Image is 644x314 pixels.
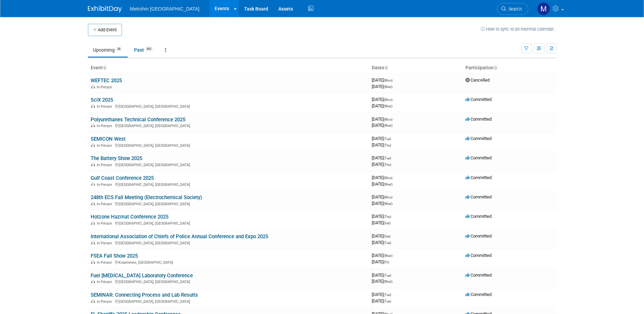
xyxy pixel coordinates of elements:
[369,62,463,74] th: Dates
[97,163,114,167] span: In-Person
[91,259,366,265] div: Kissimmee, [GEOGRAPHIC_DATA]
[393,97,394,102] span: -
[88,24,122,36] button: Add Event
[384,254,392,258] span: (Wed)
[393,253,394,258] span: -
[392,273,393,278] span: -
[372,292,393,297] span: [DATE]
[91,220,366,226] div: [GEOGRAPHIC_DATA], [GEOGRAPHIC_DATA]
[384,215,391,219] span: (Thu)
[372,181,392,187] span: [DATE]
[91,123,366,128] div: [GEOGRAPHIC_DATA], [GEOGRAPHIC_DATA]
[115,47,123,52] span: 26
[91,124,95,127] img: In-Person Event
[91,214,168,220] a: Hotzone Hazmat Conference 2025
[384,280,392,283] span: (Wed)
[91,280,95,283] img: In-Person Event
[481,27,556,32] a: How to sync to an external calendar...
[144,47,153,52] span: 362
[393,175,394,180] span: -
[372,175,394,180] span: [DATE]
[91,279,366,284] div: [GEOGRAPHIC_DATA], [GEOGRAPHIC_DATA]
[372,220,390,225] span: [DATE]
[372,84,392,89] span: [DATE]
[392,136,393,141] span: -
[372,77,394,83] span: [DATE]
[372,123,392,128] span: [DATE]
[91,175,154,181] a: Gulf Coast Conference 2025
[393,194,394,199] span: -
[384,260,389,264] span: (Fri)
[97,241,114,245] span: In-Person
[91,201,366,206] div: [GEOGRAPHIC_DATA], [GEOGRAPHIC_DATA]
[91,97,113,103] a: SciX 2025
[372,194,394,199] span: [DATE]
[384,85,392,89] span: (Wed)
[384,104,392,108] span: (Wed)
[372,240,391,245] span: [DATE]
[97,280,114,284] span: In-Person
[372,103,392,108] span: [DATE]
[372,117,394,122] span: [DATE]
[91,85,95,88] img: In-Person Event
[91,143,95,147] img: In-Person Event
[91,182,95,186] img: In-Person Event
[91,163,95,166] img: In-Person Event
[384,78,392,82] span: (Mon)
[88,43,128,56] a: Upcoming26
[91,260,95,264] img: In-Person Event
[465,77,490,83] span: Cancelled
[372,273,393,278] span: [DATE]
[97,221,114,226] span: In-Person
[384,182,392,186] span: (Wed)
[91,273,193,279] a: Fuel [MEDICAL_DATA] Laboratory Conference
[97,202,114,206] span: In-Person
[372,97,394,102] span: [DATE]
[384,163,391,167] span: (Thu)
[392,214,393,219] span: -
[97,85,114,89] span: In-Person
[91,298,366,304] div: [GEOGRAPHIC_DATA], [GEOGRAPHIC_DATA]
[384,124,392,127] span: (Wed)
[91,253,138,259] a: FSEA Fall Show 2025
[384,195,392,199] span: (Mon)
[91,117,185,123] a: Polyurethanes Technical Conference 2025
[91,233,268,240] a: International Association of Chiefs of Police Annual Conference and Expo 2025
[97,143,114,148] span: In-Person
[130,6,200,12] span: Metrohm [GEOGRAPHIC_DATA]
[384,176,392,180] span: (Mon)
[372,259,389,264] span: [DATE]
[465,155,492,160] span: Committed
[393,77,394,83] span: -
[465,273,492,278] span: Committed
[384,299,391,303] span: (Tue)
[91,104,95,108] img: In-Person Event
[91,221,95,225] img: In-Person Event
[91,202,95,205] img: In-Person Event
[91,194,202,200] a: 248th ECS Fall Meeting (Electrochemical Society)
[103,65,106,70] a: Sort by Event Name
[384,137,391,141] span: (Tue)
[91,142,366,148] div: [GEOGRAPHIC_DATA], [GEOGRAPHIC_DATA]
[384,156,391,160] span: (Tue)
[91,181,366,187] div: [GEOGRAPHIC_DATA], [GEOGRAPHIC_DATA]
[384,234,390,238] span: (Sat)
[372,298,391,303] span: [DATE]
[97,182,114,187] span: In-Person
[384,202,392,206] span: (Wed)
[97,104,114,109] span: In-Person
[465,214,492,219] span: Committed
[372,162,391,167] span: [DATE]
[91,136,126,142] a: SEMICON West
[384,221,390,225] span: (Sat)
[463,62,556,74] th: Participation
[91,155,142,161] a: The Battery Show 2025
[465,136,492,141] span: Committed
[91,299,95,303] img: In-Person Event
[391,233,392,239] span: -
[465,175,492,180] span: Committed
[88,6,122,13] img: ExhibitDay
[372,253,394,258] span: [DATE]
[372,279,392,284] span: [DATE]
[372,201,392,206] span: [DATE]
